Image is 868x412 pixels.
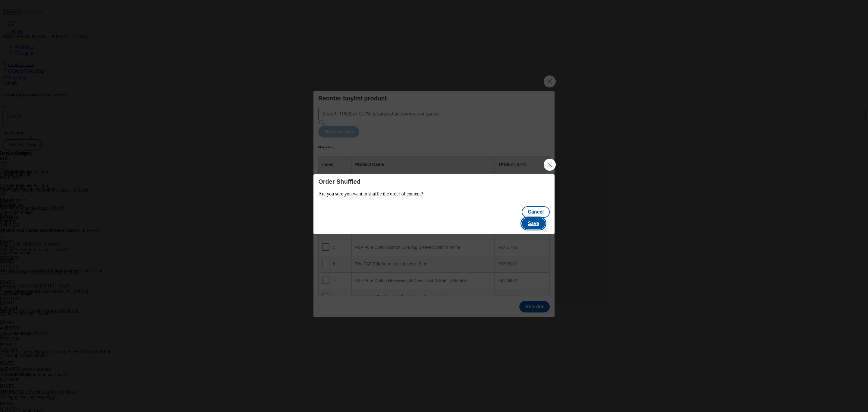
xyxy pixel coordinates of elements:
button: Close Modal [544,159,556,171]
button: Cancel [522,206,549,218]
button: Save [522,218,545,229]
h4: Order Shuffled [318,178,550,185]
div: Modal [313,174,555,234]
p: Are you sure you want to shuffle the order of content? [318,191,550,197]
